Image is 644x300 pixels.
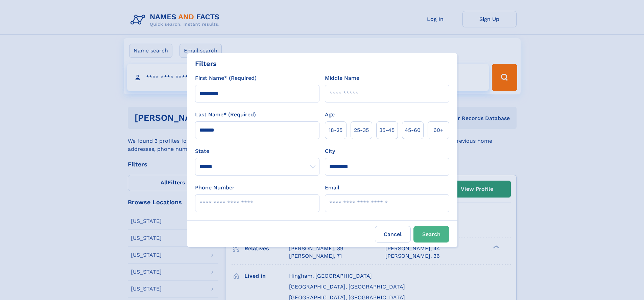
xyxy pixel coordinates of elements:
[325,184,339,192] label: Email
[195,59,217,69] div: Filters
[433,126,444,134] span: 60+
[329,126,342,134] span: 18‑25
[375,226,411,243] label: Cancel
[195,74,257,82] label: First Name* (Required)
[195,111,256,119] label: Last Name* (Required)
[405,126,421,134] span: 45‑60
[195,184,235,192] label: Phone Number
[379,126,395,134] span: 35‑45
[325,147,335,155] label: City
[325,74,359,82] label: Middle Name
[354,126,369,134] span: 25‑35
[325,111,335,119] label: Age
[413,226,449,243] button: Search
[195,147,319,155] label: State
